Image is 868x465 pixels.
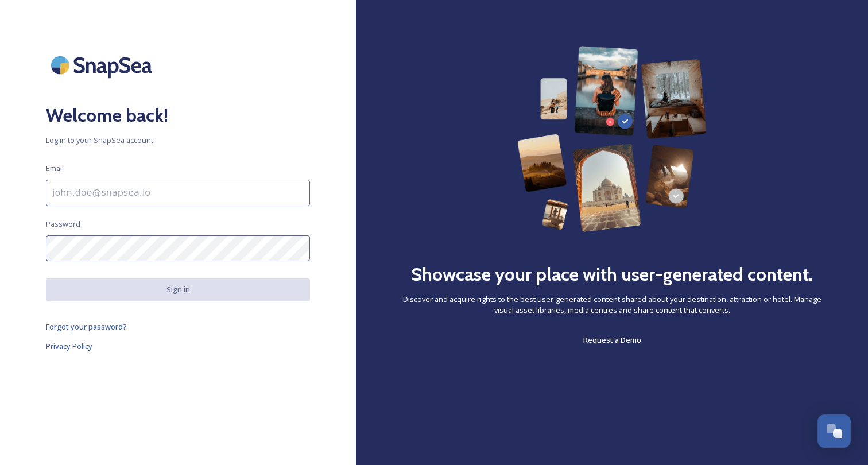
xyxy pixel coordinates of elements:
span: Password [46,219,80,230]
button: Open Chat [817,414,851,448]
a: Privacy Policy [46,339,310,353]
img: SnapSea Logo [46,46,161,84]
button: Sign in [46,278,310,301]
input: john.doe@snapsea.io [46,180,310,206]
a: Request a Demo [583,333,641,347]
span: Forgot your password? [46,321,127,332]
h2: Showcase your place with user-generated content. [411,261,813,288]
span: Privacy Policy [46,341,92,351]
img: 63b42ca75bacad526042e722_Group%20154-p-800.png [517,46,707,232]
a: Forgot your password? [46,320,310,334]
span: Discover and acquire rights to the best user-generated content shared about your destination, att... [402,294,822,316]
span: Request a Demo [583,335,641,345]
span: Email [46,163,64,174]
h2: Welcome back! [46,102,310,129]
span: Log in to your SnapSea account [46,135,310,146]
